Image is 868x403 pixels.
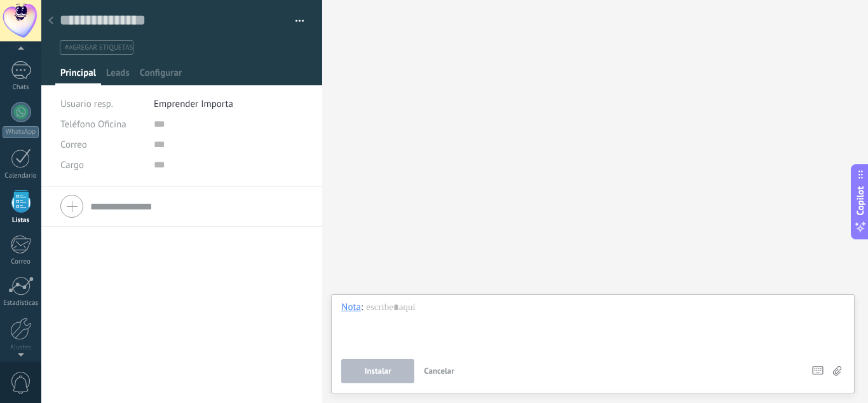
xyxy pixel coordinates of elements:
[60,94,144,114] div: Usuario resp.
[140,67,182,85] span: Configurar
[361,301,363,314] span: :
[60,160,84,170] span: Cargo
[419,359,459,383] button: Cancelar
[60,98,113,110] span: Usuario resp.
[424,365,454,376] span: Cancelar
[106,67,130,85] span: Leads
[365,367,391,376] span: Instalar
[60,114,126,134] button: Teléfono Oficina
[854,186,867,215] span: Copilot
[60,155,144,175] div: Cargo
[3,172,39,180] div: Calendario
[341,359,414,383] button: Instalar
[60,134,87,155] button: Correo
[3,299,39,308] div: Estadísticas
[3,258,39,266] div: Correo
[65,43,133,52] span: #agregar etiquetas
[3,126,39,138] div: WhatsApp
[3,216,39,225] div: Listas
[154,98,233,110] span: Emprender Importa
[60,67,96,85] span: Principal
[3,83,39,92] div: Chats
[60,118,126,131] span: Teléfono Oficina
[60,139,87,151] span: Correo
